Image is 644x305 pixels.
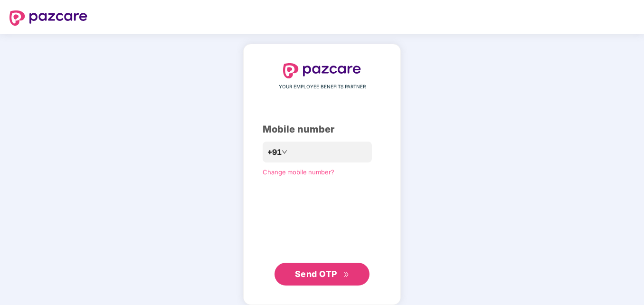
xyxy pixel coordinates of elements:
span: down [282,149,287,155]
button: Send OTPdouble-right [275,263,369,286]
span: double-right [343,272,350,278]
span: Send OTP [295,269,337,279]
a: Change mobile number? [263,168,334,176]
span: +91 [267,146,282,158]
img: logo [283,63,361,78]
div: Mobile number [263,122,381,137]
span: YOUR EMPLOYEE BENEFITS PARTNER [279,83,366,91]
img: logo [9,10,87,26]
